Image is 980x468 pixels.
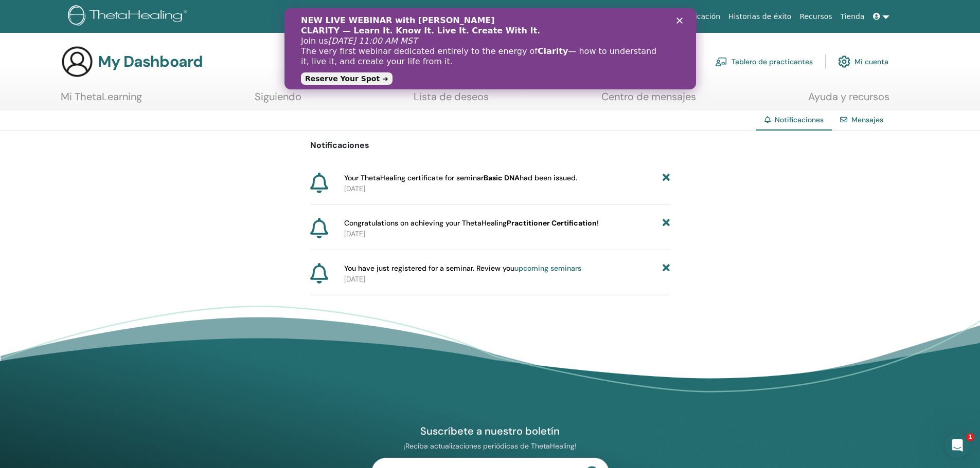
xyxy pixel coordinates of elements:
a: Sobre [560,7,589,26]
a: Mi ThetaLearning [61,90,142,110]
span: Congratulations on achieving your ThetaHealing ! [344,218,599,229]
img: generic-user-icon.jpg [61,45,94,78]
span: Notificaciones [775,115,824,124]
a: Certificación [671,7,724,26]
p: [DATE] [344,229,670,239]
b: Basic DNA [484,173,520,182]
p: Notificaciones [310,139,670,152]
h3: My Dashboard [98,52,203,71]
p: ¡Reciba actualizaciones periódicas de ThetaHealing! [371,441,609,451]
img: logo.png [68,5,191,28]
b: Practitioner Certification [507,218,597,228]
a: Ayuda y recursos [808,90,889,110]
a: Mensajes [851,115,883,124]
span: You have just registered for a seminar. Review you [344,263,581,274]
a: Recursos [795,7,836,26]
a: Tablero de practicantes [715,50,813,73]
h4: Suscríbete a nuestro boletín [371,424,609,438]
span: 1 [966,433,974,441]
span: Your ThetaHealing certificate for seminar had been issued. [344,173,577,183]
a: Tienda [836,7,869,26]
iframe: Intercom live chat banner [284,8,696,89]
a: Mi cuenta [838,50,888,73]
a: Lista de deseos [414,90,489,110]
a: upcoming seminars [514,264,581,273]
p: [DATE] [344,183,670,194]
img: chalkboard-teacher.svg [715,57,727,66]
div: Cerrar [392,9,402,15]
img: cog.svg [838,53,850,70]
iframe: Intercom live chat [945,433,970,458]
p: [DATE] [344,274,670,285]
a: Centro de mensajes [601,90,696,110]
a: Siguiendo [255,90,301,110]
a: Historias de éxito [724,7,795,26]
a: Cursos y Seminarios [590,7,671,26]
